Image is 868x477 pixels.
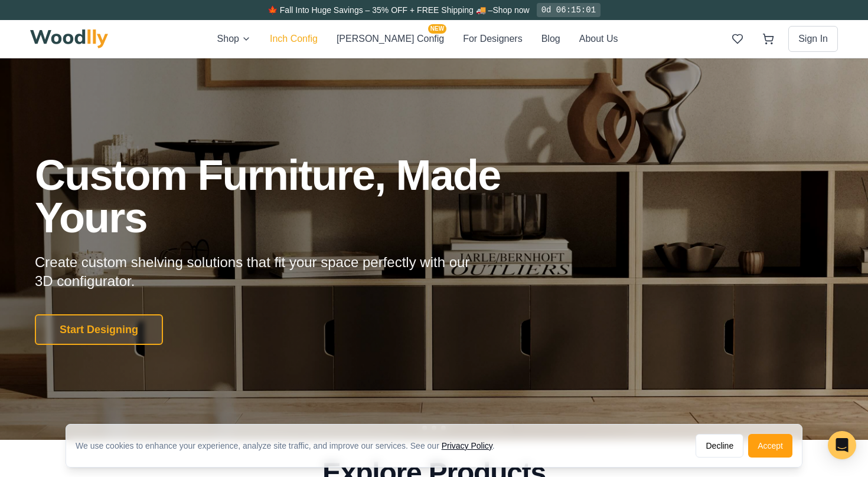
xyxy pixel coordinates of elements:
div: Open Intercom Messenger [828,431,856,459]
h1: Custom Furniture, Made Yours [35,154,564,239]
button: Blog [541,31,560,47]
button: Accept [748,434,792,458]
button: Sign In [788,26,838,52]
div: 0d 06:15:01 [537,3,601,17]
button: Decline [696,434,743,458]
img: Woodlly [30,29,108,48]
span: 🍁 Fall Into Huge Savings – 35% OFF + FREE Shipping 🚚 – [267,5,492,15]
button: For Designers [463,31,522,47]
button: Inch Config [270,31,318,47]
button: Start Designing [35,314,163,345]
button: [PERSON_NAME] ConfigNEW [337,31,444,47]
p: Create custom shelving solutions that fit your space perfectly with our 3D configurator. [35,253,488,291]
span: NEW [428,24,446,34]
a: Privacy Policy [442,441,492,450]
button: About Us [579,31,618,47]
a: Shop now [492,5,529,15]
button: Shop [217,31,251,47]
div: We use cookies to enhance your experience, analyze site traffic, and improve our services. See our . [76,440,504,452]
